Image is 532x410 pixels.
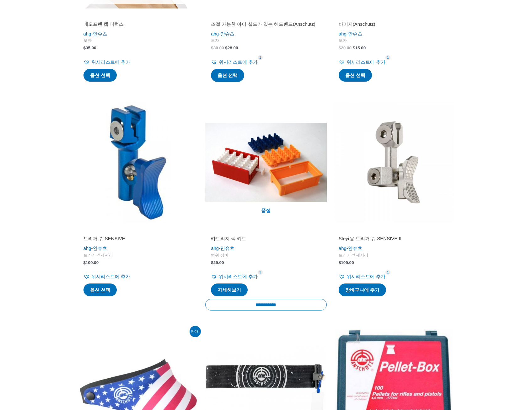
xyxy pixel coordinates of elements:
a: 카트리지 랙 키트 [211,235,321,244]
span: $ [83,46,86,50]
a: ahg-안슈츠 [339,245,362,251]
a: "조절식 아이 실드가 있는 헤드밴드(Anschutz)" 옵션을 선택합니다. [211,69,244,82]
bdi: 28.00 [225,46,238,50]
span: 위시리스트에 추가 [91,274,130,279]
a: ahg-안슈츠 [211,245,234,251]
a: "네오프렌 캡 디럭스" 옵션을 선택 [83,69,117,82]
span: 트리거 액세서리 [83,253,194,258]
span: 위시리스트에 추가 [219,59,258,65]
span: 품절 [210,204,322,218]
iframe: Customer reviews powered by Trustpilot [83,227,194,234]
a: "바이저(Anschutz)" 옵션을 선택합니다. [339,69,372,82]
span: 위시리스트에 추가 [219,274,258,279]
a: ahg-안슈츠 [83,245,107,251]
a: 위시리스트에 추가 [339,272,385,281]
span: 1 [385,270,390,275]
h2: 카트리지 랙 키트 [211,235,321,242]
a: "트리거 슈 SENSIVE"에 대한 옵션을 선택합니다. [83,283,117,297]
bdi: $ 20.00 [339,46,352,50]
span: 위시리스트에 추가 [91,59,130,65]
span: $ [353,46,355,50]
bdi: 35.00 [83,46,96,50]
span: 판매! [190,326,201,337]
iframe: Customer reviews powered by Trustpilot [211,227,321,234]
h2: 조절 가능한 아이 실드가 있는 헤드밴드(Anschutz) [211,21,321,27]
span: 위시리스트에 추가 [347,59,385,65]
span: 모자 [83,38,194,43]
span: 3 [258,270,263,275]
a: 장바구니에 추가: "Steyr용 트리거 슈 SENSIVE II" [339,283,386,297]
a: 위시리스트에 추가 [339,58,385,67]
a: ahg-안슈츠 [339,31,362,36]
a: ahg-안슈츠 [83,31,107,36]
a: 트리거 슈 SENSIVE [83,235,194,244]
span: $ [211,260,213,265]
span: 모자 [339,38,449,43]
a: Steyr용 트리거 슈 SENSIVE II [339,235,449,244]
span: $ [211,46,213,50]
span: 모자 [211,38,321,43]
a: 네오프렌 캡 디럭스 [83,21,194,30]
span: 1 [385,55,390,60]
a: 바이저(Anschutz) [339,21,449,30]
h2: 네오프렌 캡 디럭스 [83,21,194,27]
span: $ [83,260,86,265]
h2: 바이저(Anschutz) [339,21,449,27]
bdi: 29.00 [211,260,224,265]
a: 조절 가능한 아이 실드가 있는 헤드밴드(Anschutz) [211,21,321,30]
img: 트리거 슈 SENSIVE [78,102,199,223]
span: $ [339,260,341,265]
h2: 트리거 슈 SENSIVE [83,235,194,242]
bdi: 109.00 [83,260,99,265]
span: 1 [258,55,263,60]
iframe: Customer reviews powered by Trustpilot [339,227,449,234]
a: ahg-안슈츠 [211,31,234,36]
span: 범위 장비 [211,253,321,258]
a: 위시리스트에 추가 [83,272,130,281]
a: 품절 [205,102,327,223]
img: Steyr용 트리거 슈 SENSIVE II [333,102,454,223]
a: 위시리스트에 추가 [211,272,258,281]
bdi: 109.00 [339,260,354,265]
bdi: 30.00 [211,46,224,50]
iframe: Customer reviews powered by Trustpilot [211,12,321,20]
img: 카트리지 랙 키트 [205,102,327,223]
h2: Steyr용 트리거 슈 SENSIVE II [339,235,449,242]
a: 위시리스트에 추가 [211,58,258,67]
span: $ [225,46,228,50]
a: 위시리스트에 추가 [83,58,130,67]
span: 위시리스트에 추가 [347,274,385,279]
a: "카트리지 랙 키트"에 대해 자세히 알아보기 [211,283,248,297]
span: 트리거 액세서리 [339,253,449,258]
bdi: 15.00 [353,46,366,50]
iframe: Customer reviews powered by Trustpilot [339,12,449,20]
iframe: Customer reviews powered by Trustpilot [83,12,194,20]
